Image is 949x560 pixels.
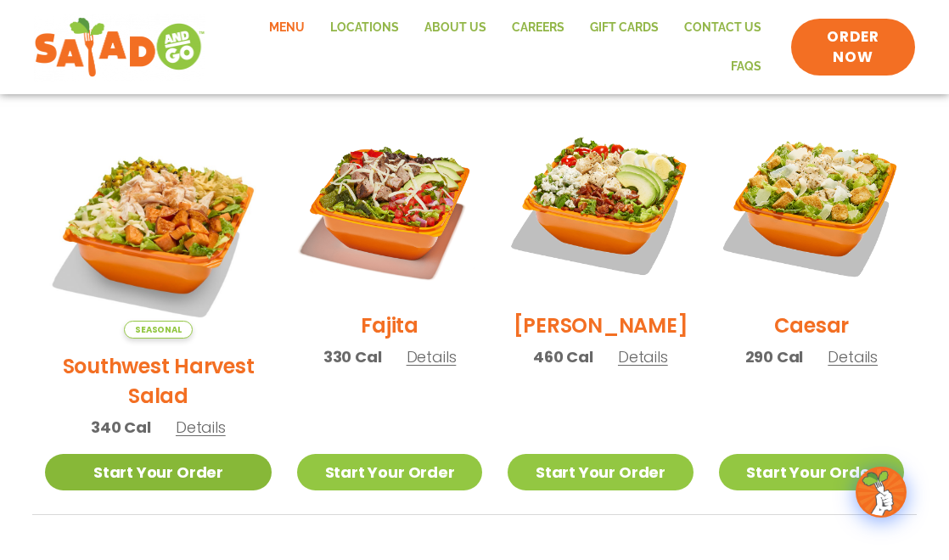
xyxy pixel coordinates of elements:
[45,112,272,339] img: Product photo for Southwest Harvest Salad
[297,454,482,490] a: Start Your Order
[828,346,878,367] span: Details
[124,321,193,339] span: Seasonal
[222,8,773,86] nav: Menu
[499,8,577,48] a: Careers
[45,351,272,411] h2: Southwest Harvest Salad
[45,454,272,490] a: Start Your Order
[323,345,382,368] span: 330 Cal
[508,454,693,490] a: Start Your Order
[671,8,774,48] a: Contact Us
[718,48,774,87] a: FAQs
[317,8,412,48] a: Locations
[719,454,904,490] a: Start Your Order
[508,112,693,297] img: Product photo for Cobb Salad
[808,27,898,68] span: ORDER NOW
[407,346,457,367] span: Details
[791,19,915,76] a: ORDER NOW
[34,14,205,81] img: new-SAG-logo-768×292
[745,345,804,368] span: 290 Cal
[297,112,482,297] img: Product photo for Fajita Salad
[176,417,226,438] span: Details
[618,346,668,367] span: Details
[91,416,151,439] span: 340 Cal
[256,8,317,48] a: Menu
[514,311,688,340] h2: [PERSON_NAME]
[719,112,904,297] img: Product photo for Caesar Salad
[857,468,905,516] img: wpChatIcon
[774,311,850,340] h2: Caesar
[533,345,593,368] span: 460 Cal
[361,311,418,340] h2: Fajita
[412,8,499,48] a: About Us
[577,8,671,48] a: GIFT CARDS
